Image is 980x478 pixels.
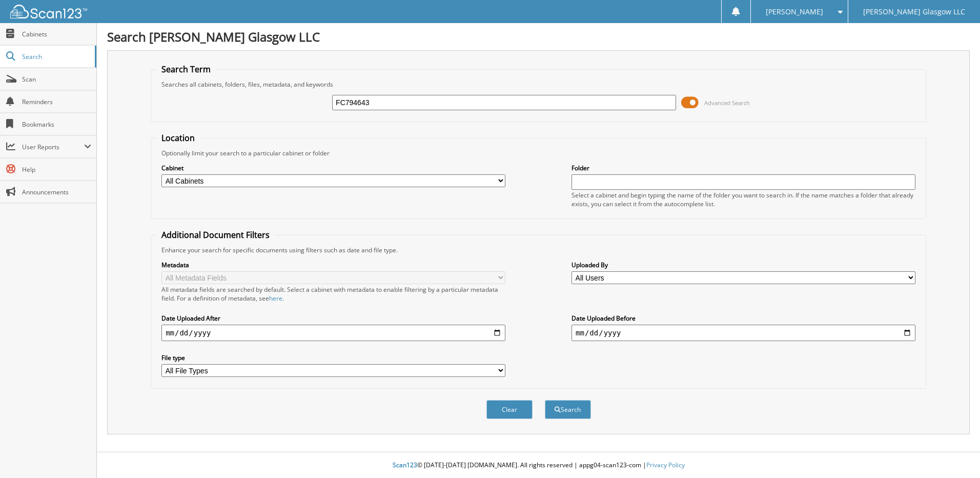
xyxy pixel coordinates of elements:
[22,165,91,174] span: Help
[107,28,970,45] h1: Search [PERSON_NAME] Glasgow LLC
[571,325,915,341] input: end
[156,64,216,75] legend: Search Term
[161,314,505,323] label: Date Uploaded After
[571,191,915,208] div: Select a cabinet and begin typing the name of the folder you want to search in. If the name match...
[161,164,505,172] label: Cabinet
[393,461,417,469] span: Scan123
[22,30,91,38] span: Cabinets
[97,453,980,478] div: © [DATE]-[DATE] [DOMAIN_NAME]. All rights reserved | appg04-scan123-com |
[269,294,282,303] a: here
[156,229,275,241] legend: Additional Document Filters
[161,353,505,362] label: File type
[22,97,91,106] span: Reminders
[545,400,591,419] button: Search
[929,429,980,478] iframe: Chat Widget
[704,99,750,107] span: Advanced Search
[22,52,90,61] span: Search
[571,164,915,172] label: Folder
[156,80,921,89] div: Searches all cabinets, folders, files, metadata, and keywords
[156,149,921,157] div: Optionally limit your search to a particular cabinet or folder
[156,132,200,144] legend: Location
[156,246,921,254] div: Enhance your search for specific documents using filters such as date and file type.
[161,261,505,269] label: Metadata
[646,461,685,469] a: Privacy Policy
[486,400,533,419] button: Clear
[863,9,965,15] span: [PERSON_NAME] Glasgow LLC
[10,5,87,18] img: scan123-logo-white.svg
[22,188,91,196] span: Announcements
[161,285,505,303] div: All metadata fields are searched by default. Select a cabinet with metadata to enable filtering b...
[22,120,91,129] span: Bookmarks
[161,325,505,341] input: start
[22,143,84,151] span: User Reports
[766,9,823,15] span: [PERSON_NAME]
[571,314,915,323] label: Date Uploaded Before
[22,75,91,84] span: Scan
[571,261,915,269] label: Uploaded By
